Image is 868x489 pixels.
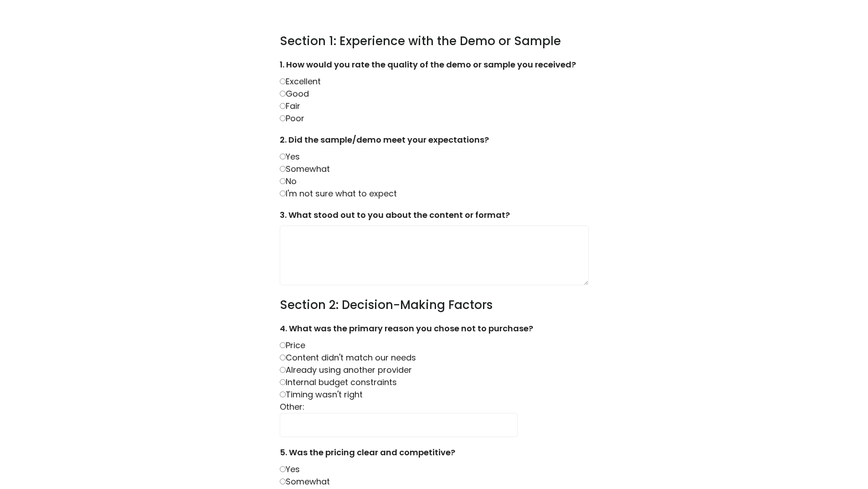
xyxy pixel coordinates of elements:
input: Timing wasn't right [280,391,286,397]
label: Price [280,340,305,351]
label: Internal budget constraints [280,376,397,388]
input: Content didn't match our needs [280,355,286,360]
label: Excellent [280,76,321,87]
label: Already using another provider [280,364,412,376]
label: I'm not sure what to expect [280,188,397,199]
h3: Section 2: Decision-Making Factors [280,298,589,313]
input: Yes [280,154,286,160]
h3: Section 1: Experience with the Demo or Sample [280,34,589,49]
input: Already using another provider [280,367,286,373]
input: Good [280,91,286,97]
input: I'm not sure what to expect [280,190,286,196]
label: Somewhat [280,163,330,175]
input: Poor [280,115,286,121]
label: 4. What was the primary reason you chose not to purchase? [280,322,589,339]
label: 3. What stood out to you about the content or format? [280,209,589,226]
label: Somewhat [280,476,330,487]
label: Timing wasn't right [280,389,363,400]
label: Content didn't match our needs [280,352,416,363]
input: No [280,178,286,184]
label: Good [280,88,309,99]
label: Poor [280,113,304,124]
input: Price [280,342,286,348]
label: 5. Was the pricing clear and competitive? [280,446,589,463]
input: Fair [280,103,286,109]
label: Yes [280,463,300,475]
input: Yes [280,466,286,472]
input: Somewhat [280,166,286,172]
label: Fair [280,100,300,112]
label: Yes [280,151,300,162]
label: 1. How would you rate the quality of the demo or sample you received? [280,58,589,75]
label: Other: [280,401,304,412]
input: Somewhat [280,479,286,484]
input: Internal budget constraints [280,379,286,385]
label: No [280,175,297,187]
input: Excellent [280,78,286,84]
label: 2. Did the sample/demo meet your expectations? [280,134,589,150]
